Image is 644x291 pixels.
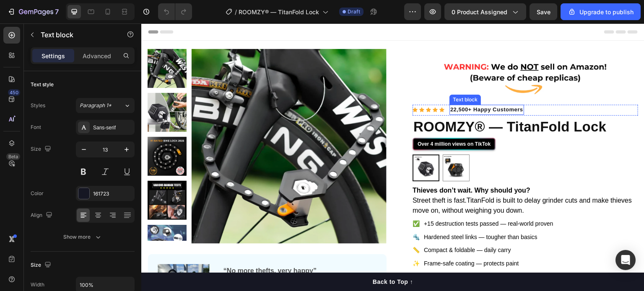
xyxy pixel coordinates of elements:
button: Upgrade to publish [561,3,641,20]
div: Back to Top ↑ [231,254,272,263]
div: Text block [310,72,338,80]
span: / [235,8,237,16]
div: Align [31,210,54,221]
strong: Thieves don’t wait. Why should you? [271,163,389,170]
p: Settings [42,52,65,60]
div: Upgrade to publish [568,8,634,16]
p: Street theft is fast.TitanFold is built to delay grinder cuts and make thieves move on, without w... [271,162,497,192]
p: Advanced [83,52,111,60]
span: Draft [348,8,360,15]
span: Frame-safe coating — protects paint [283,236,377,245]
span: Compact & foldable — daily carry [283,223,370,231]
div: Size [31,260,53,271]
span: 0 product assigned [452,8,507,16]
button: Paragraph 1* [76,98,135,113]
button: 7 [3,3,62,20]
div: Over 4 million views on TikTok [276,117,349,124]
div: Size [31,144,53,155]
p: 7 [55,7,59,17]
div: Sans-serif [93,124,132,131]
span: Paragraph 1* [80,102,112,109]
div: Open Intercom Messenger [615,250,636,270]
span: ✨ [271,236,278,245]
p: Text block [41,30,112,40]
button: Save [530,3,557,20]
h1: ROOMZY® — TitanFold Lock [271,92,497,115]
div: Undo/Redo [158,3,192,20]
strong: “No more thefts, very happy” [82,244,175,251]
div: Text style [31,81,54,88]
button: 0 product assigned [444,3,526,20]
div: 450 [8,89,20,96]
div: Styles [31,102,45,109]
span: Save [537,8,551,15]
div: Beta [6,153,20,160]
span: ✅ [271,196,278,205]
span: Hardened steel links — tougher than basics [283,210,396,218]
div: Color [31,190,44,197]
img: gempages_585421242262094653-730c7bc4-2468-4917-a79c-fcd59618c722.png [278,32,490,75]
span: ROOMZY® — TitanFold Lock [239,8,319,16]
span: +15 destruction tests passed — real-world proven [283,196,412,205]
span: 🔩 [271,210,278,218]
div: 161723 [93,190,132,198]
div: Show more [63,233,102,241]
div: Width [31,281,44,288]
iframe: Design area [141,23,644,291]
span: 📏 [271,223,278,231]
button: Show more [31,229,135,245]
div: Font [31,124,41,131]
strong: 22,500+ Happy Customers [309,83,382,89]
